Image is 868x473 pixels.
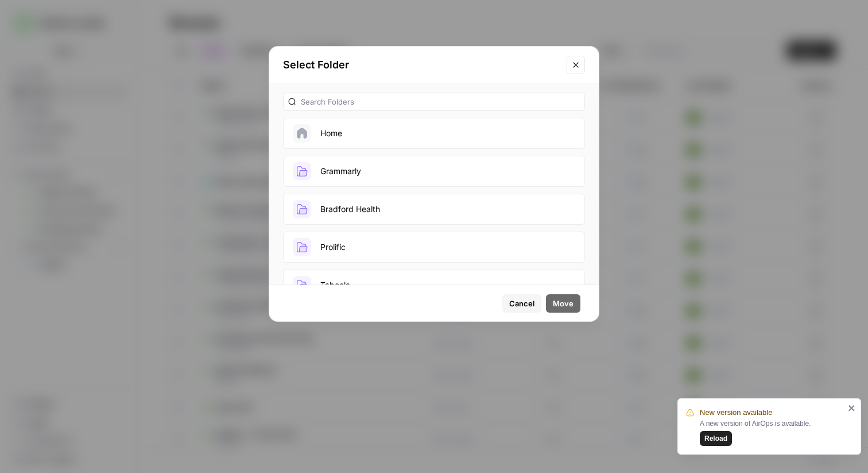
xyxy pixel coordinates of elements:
[283,118,585,149] button: Home
[509,298,534,309] span: Cancel
[502,294,541,313] button: Cancel
[283,156,585,187] button: Grammarly
[700,407,772,418] span: New version available
[553,298,573,309] span: Move
[567,56,585,74] button: Close modal
[704,433,727,444] span: Reload
[283,57,560,73] h2: Select Folder
[283,194,585,225] button: Bradford Health
[848,403,856,413] button: close
[283,270,585,301] button: Taboola
[700,418,844,446] div: A new version of AirOps is available.
[546,294,580,313] button: Move
[301,96,580,107] input: Search Folders
[283,232,585,263] button: Prolific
